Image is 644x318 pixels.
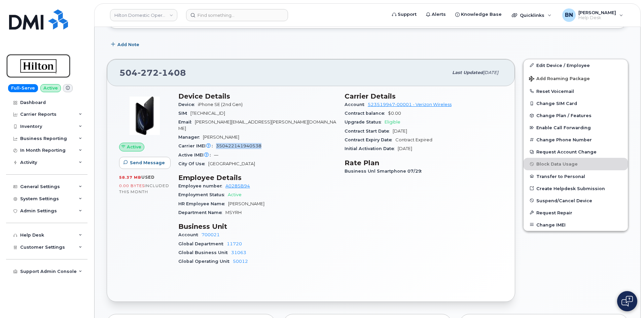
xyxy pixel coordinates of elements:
h3: Carrier Details [345,92,503,100]
span: $0.00 [388,111,401,116]
a: 11720 [227,241,242,246]
button: Request Repair [524,207,628,219]
span: [PERSON_NAME] [228,201,264,206]
span: Help Desk [578,15,616,21]
button: Request Account Change [524,146,628,158]
span: HR Employee Name [178,201,228,206]
button: Change Phone Number [524,134,628,146]
span: Global Business Unit [178,250,231,255]
span: [DATE] [393,129,407,134]
span: Active IMEI [178,152,214,157]
span: Quicklinks [520,12,544,18]
span: Send Message [130,160,165,166]
span: Manager [178,135,203,140]
button: Enable Call Forwarding [524,121,628,134]
span: Add Roaming Package [529,76,590,82]
img: image20231002-3703462-1mz9tax.jpeg [124,96,165,136]
span: 1408 [159,68,186,78]
a: A0285B94 [225,183,250,188]
button: Change Plan / Features [524,109,628,121]
span: Contract Expiry Date [345,137,395,142]
span: — [214,152,218,157]
span: 58.37 MB [119,175,141,180]
button: Transfer to Personal [524,170,628,182]
span: City Of Use [178,161,208,166]
span: [DATE] [398,146,412,151]
h3: Employee Details [178,174,336,182]
span: Initial Activation Date [345,146,398,151]
span: Contract balance [345,111,388,116]
span: Eligible [385,119,400,125]
span: Enable Call Forwarding [536,125,591,130]
span: MSYRH [225,210,242,215]
span: Support [398,11,417,18]
a: 50012 [233,259,248,264]
a: 523519947-00001 - Verizon Wireless [368,102,452,107]
span: Account [178,232,202,237]
a: Hilton Domestic Operating Company Inc [110,9,177,21]
span: 272 [138,68,159,78]
span: Alerts [432,11,446,18]
button: Reset Voicemail [524,85,628,97]
span: Knowledge Base [461,11,502,18]
span: [TECHNICAL_ID] [190,111,225,116]
button: Add Note [107,39,145,51]
span: Upgrade Status [345,119,385,125]
span: Email [178,119,195,125]
span: BN [565,11,573,19]
span: [PERSON_NAME][EMAIL_ADDRESS][PERSON_NAME][DOMAIN_NAME] [178,119,336,131]
a: Alerts [421,8,451,21]
span: Employee number [178,183,225,188]
span: 504 [119,68,186,78]
span: Change Plan / Features [536,113,592,118]
button: Send Message [119,157,171,169]
button: Change SIM Card [524,97,628,109]
span: Contract Start Date [345,129,393,134]
span: Contract Expired [395,137,432,142]
span: Suspend/Cancel Device [536,198,592,203]
span: used [141,175,155,180]
button: Change IMEI [524,219,628,231]
a: 700021 [202,232,220,237]
input: Find something... [186,9,288,21]
span: included this month [119,183,169,194]
span: Active [127,144,141,150]
span: Global Operating Unit [178,259,233,264]
span: Account [345,102,368,107]
a: 31063 [231,250,246,255]
h3: Business Unit [178,222,336,231]
button: Add Roaming Package [524,71,628,85]
span: Employment Status [178,192,228,197]
span: Global Department [178,241,227,246]
a: Support [387,8,421,21]
button: Suspend/Cancel Device [524,195,628,207]
span: Add Note [117,41,139,48]
span: 0.00 Bytes [119,183,145,188]
span: Device [178,102,198,107]
a: Knowledge Base [451,8,506,21]
span: [GEOGRAPHIC_DATA] [208,161,255,166]
span: iPhone SE (2nd Gen) [198,102,243,107]
span: [PERSON_NAME] [203,135,239,140]
span: SIM [178,111,190,116]
a: Edit Device / Employee [524,59,628,71]
span: 350422141940538 [216,143,261,148]
button: Block Data Usage [524,158,628,170]
span: Business Unl Smartphone 07/29 [345,169,425,174]
a: Create Helpdesk Submission [524,182,628,195]
span: Carrier IMEI [178,143,216,148]
img: Open chat [621,296,633,307]
span: [PERSON_NAME] [578,10,616,15]
h3: Device Details [178,92,336,100]
span: [DATE] [483,70,498,75]
span: Active [228,192,242,197]
h3: Rate Plan [345,159,503,167]
span: Department Name [178,210,225,215]
div: Brandon Niehaus [558,8,628,22]
span: Last updated [452,70,483,75]
div: Quicklinks [507,8,556,22]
